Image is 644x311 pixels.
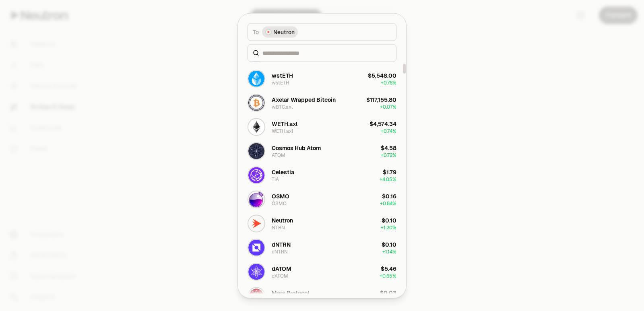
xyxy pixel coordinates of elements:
[248,288,264,304] img: MARS Logo
[266,29,271,34] img: Neutron Logo
[380,176,396,182] span: + 4.05%
[248,215,264,231] img: NTRN Logo
[253,28,259,36] span: To
[272,128,293,134] div: WETH.axl
[382,248,396,255] span: + 1.14%
[382,240,396,248] div: $0.10
[366,95,396,103] div: $117,155.80
[273,28,295,36] span: Neutron
[248,95,264,111] img: wBTC.axl Logo
[272,176,279,182] div: TIA
[272,240,291,248] div: dNTRN
[380,272,396,279] span: + 0.65%
[248,239,264,255] img: dNTRN Logo
[272,192,289,200] div: OSMO
[243,66,401,91] button: wstETH LogowstETHwstETH$5,548.00+0.76%
[272,144,321,152] div: Cosmos Hub Atom
[243,211,401,235] button: NTRN LogoNeutronNTRN$0.10+1.20%
[243,115,401,139] button: WETH.axl LogoWETH.axlWETH.axl$4,574.34+0.74%
[243,139,401,163] button: ATOM LogoCosmos Hub AtomATOM$4.58+0.72%
[248,119,264,135] img: WETH.axl Logo
[381,264,396,272] div: $5.46
[248,70,264,87] img: wstETH Logo
[272,103,293,110] div: wBTC.axl
[248,167,264,183] img: TIA Logo
[272,200,287,206] div: OSMO
[381,224,396,231] span: + 1.20%
[248,23,396,41] button: ToNeutron LogoNeutron
[381,144,396,152] div: $4.58
[272,264,291,272] div: dATOM
[272,168,294,176] div: Celestia
[382,216,396,224] div: $0.10
[381,79,396,86] span: + 0.76%
[243,284,401,308] button: MARS LogoMars ProtocolMARS$0.03+0.46%
[243,163,401,187] button: TIA LogoCelestiaTIA$1.79+4.05%
[272,152,285,158] div: ATOM
[380,297,396,303] span: + 0.46%
[272,272,288,279] div: dATOM
[383,168,396,176] div: $1.79
[369,119,396,128] div: $4,574.34
[272,119,297,128] div: WETH.axl
[272,95,336,103] div: Axelar Wrapped Bitcoin
[248,191,264,207] img: OSMO Logo
[272,288,309,297] div: Mars Protocol
[381,128,396,134] span: + 0.74%
[272,248,288,255] div: dNTRN
[243,235,401,260] button: dNTRN LogodNTRNdNTRN$0.10+1.14%
[272,71,293,79] div: wstETH
[380,103,396,110] span: + 0.07%
[272,297,286,303] div: MARS
[380,200,396,206] span: + 0.84%
[243,260,401,284] button: dATOM LogodATOMdATOM$5.46+0.65%
[272,216,293,224] div: Neutron
[248,143,264,159] img: ATOM Logo
[272,79,289,86] div: wstETH
[243,187,401,211] button: OSMO LogoOSMOOSMO$0.16+0.84%
[380,288,396,297] div: $0.03
[368,71,396,79] div: $5,548.00
[382,192,396,200] div: $0.16
[272,224,285,231] div: NTRN
[243,91,401,115] button: wBTC.axl LogoAxelar Wrapped BitcoinwBTC.axl$117,155.80+0.07%
[248,264,264,280] img: dATOM Logo
[381,152,396,158] span: + 0.72%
